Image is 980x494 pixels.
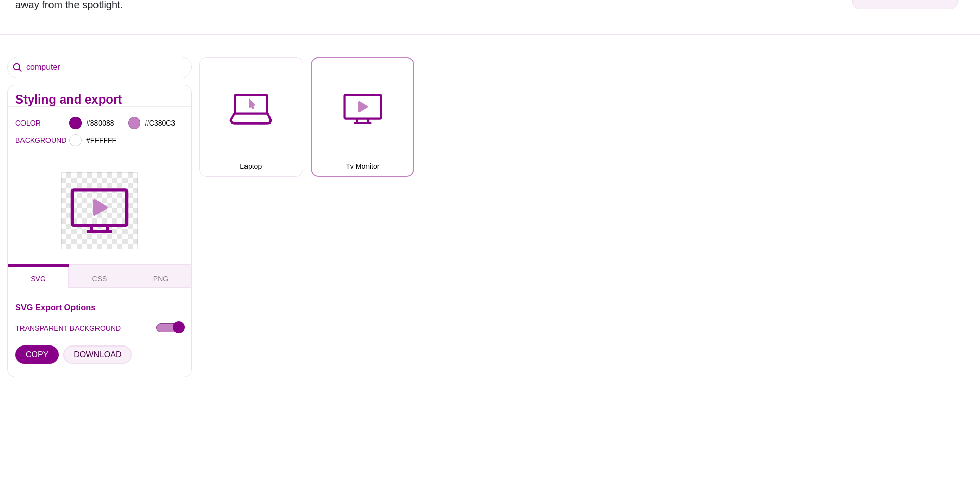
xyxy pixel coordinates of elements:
[8,57,191,78] input: Search Icons
[311,57,415,177] button: Tv Monitor
[130,264,191,288] button: PNG
[92,275,107,283] span: CSS
[69,264,130,288] button: CSS
[15,322,121,335] label: TRANSPARENT BACKGROUND
[15,116,28,130] label: COLOR
[153,275,168,283] span: PNG
[63,345,132,364] button: DOWNLOAD
[199,57,303,177] button: Laptop
[15,303,184,311] h3: SVG Export Options
[15,345,59,364] button: COPY
[15,95,184,104] h2: Styling and export
[15,134,28,147] label: BACKGROUND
